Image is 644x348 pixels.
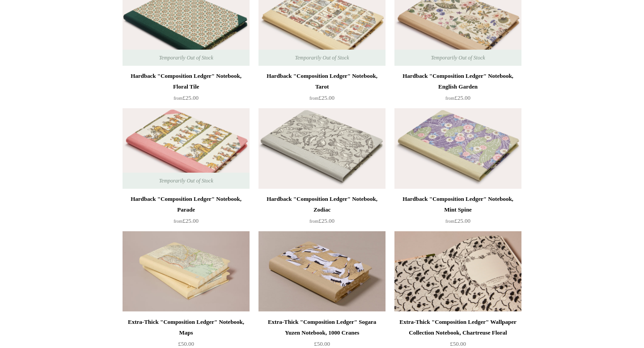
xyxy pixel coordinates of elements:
[445,96,454,101] span: from
[309,219,318,224] span: from
[309,94,335,101] span: £25.00
[258,71,386,107] a: Hardback "Composition Ledger" Notebook, Tarot from£25.00
[261,71,383,92] div: Hardback "Composition Ledger" Notebook, Tarot
[150,173,222,189] span: Temporarily Out of Stock
[450,340,466,347] span: £50.00
[123,231,250,312] a: Extra-Thick "Composition Ledger" Notebook, Maps Extra-Thick "Composition Ledger" Notebook, Maps
[422,50,494,66] span: Temporarily Out of Stock
[174,96,182,101] span: from
[445,94,470,101] span: £25.00
[125,317,247,338] div: Extra-Thick "Composition Ledger" Notebook, Maps
[314,340,330,347] span: £50.00
[309,217,335,224] span: £25.00
[123,108,250,189] a: Hardback "Composition Ledger" Notebook, Parade Hardback "Composition Ledger" Notebook, Parade Tem...
[123,108,250,189] img: Hardback "Composition Ledger" Notebook, Parade
[150,50,222,66] span: Temporarily Out of Stock
[174,94,199,101] span: £25.00
[397,194,519,215] div: Hardback "Composition Ledger" Notebook, Mint Spine
[286,50,358,66] span: Temporarily Out of Stock
[394,108,521,189] a: Hardback "Composition Ledger" Notebook, Mint Spine Hardback "Composition Ledger" Notebook, Mint S...
[258,108,386,189] a: Hardback "Composition Ledger" Notebook, Zodiac Hardback "Composition Ledger" Notebook, Zodiac
[394,71,521,107] a: Hardback "Composition Ledger" Notebook, English Garden from£25.00
[125,194,247,215] div: Hardback "Composition Ledger" Notebook, Parade
[309,96,318,101] span: from
[258,231,386,312] a: Extra-Thick "Composition Ledger" Sogara Yuzen Notebook, 1000 Cranes Extra-Thick "Composition Ledg...
[123,71,250,107] a: Hardback "Composition Ledger" Notebook, Floral Tile from£25.00
[123,194,250,230] a: Hardback "Composition Ledger" Notebook, Parade from£25.00
[178,340,194,347] span: £50.00
[394,231,521,312] a: Extra-Thick "Composition Ledger" Wallpaper Collection Notebook, Chartreuse Floral Extra-Thick "Co...
[258,194,386,230] a: Hardback "Composition Ledger" Notebook, Zodiac from£25.00
[174,219,182,224] span: from
[397,71,519,92] div: Hardback "Composition Ledger" Notebook, English Garden
[261,194,383,215] div: Hardback "Composition Ledger" Notebook, Zodiac
[394,194,521,230] a: Hardback "Composition Ledger" Notebook, Mint Spine from£25.00
[397,317,519,338] div: Extra-Thick "Composition Ledger" Wallpaper Collection Notebook, Chartreuse Floral
[445,217,470,224] span: £25.00
[394,231,521,312] img: Extra-Thick "Composition Ledger" Wallpaper Collection Notebook, Chartreuse Floral
[394,108,521,189] img: Hardback "Composition Ledger" Notebook, Mint Spine
[174,217,199,224] span: £25.00
[258,231,386,312] img: Extra-Thick "Composition Ledger" Sogara Yuzen Notebook, 1000 Cranes
[123,231,250,312] img: Extra-Thick "Composition Ledger" Notebook, Maps
[125,71,247,92] div: Hardback "Composition Ledger" Notebook, Floral Tile
[258,108,386,189] img: Hardback "Composition Ledger" Notebook, Zodiac
[445,219,454,224] span: from
[261,317,383,338] div: Extra-Thick "Composition Ledger" Sogara Yuzen Notebook, 1000 Cranes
